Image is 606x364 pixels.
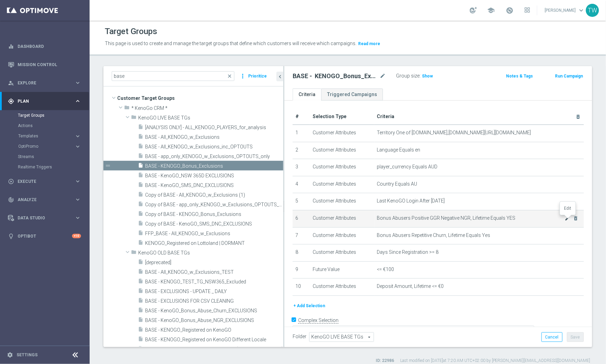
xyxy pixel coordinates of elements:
span: BASE - All_KENOGO_w_Exclusions_TEST [145,269,283,275]
td: 8 [293,245,310,262]
div: Streams [18,152,89,162]
i: mode_edit [380,72,386,80]
span: Days Since Registration >= 8 [377,249,439,255]
i: insert_drive_file [138,182,143,190]
i: insert_drive_file [138,220,143,228]
a: Dashboard [18,37,81,55]
span: BASE - KENOGO_Registered on KenoGO [145,327,283,333]
span: BASE - EXCLUSIONS FOR CSV CLEANING [145,298,283,304]
span: KenoGO LIVE BASE TGs [138,115,283,121]
span: Customer Target Groups [117,93,283,103]
span: Criteria [377,114,395,119]
div: OptiPromo [18,144,74,148]
span: This page is used to create and manage the target groups that define which customers will receive... [105,41,356,46]
td: 7 [293,227,310,245]
span: Templates [18,134,68,138]
button: Data Studio keyboard_arrow_right [8,215,81,221]
i: keyboard_arrow_right [74,143,81,150]
h1: Target Groups [105,27,157,37]
label: ID: 22986 [376,358,394,364]
button: lightbulb Optibot +10 [8,233,81,239]
label: Complex Selection [298,317,339,324]
button: Cancel [542,332,563,342]
i: keyboard_arrow_right [74,98,81,104]
div: Mission Control [8,62,81,67]
i: chevron_left [277,73,283,80]
a: [PERSON_NAME]keyboard_arrow_down [544,5,586,15]
a: Realtime Triggers [18,164,72,170]
a: Mission Control [18,55,81,74]
td: Customer Attributes [310,176,374,193]
td: Customer Attributes [310,245,374,262]
i: more_vert [240,71,246,81]
button: equalizer Dashboard [8,44,81,49]
button: Templates keyboard_arrow_right [18,133,81,139]
i: insert_drive_file [138,211,143,219]
button: + Add Selection [293,302,326,310]
i: delete_forever [576,114,581,119]
i: insert_drive_file [138,153,143,161]
i: insert_drive_file [138,288,143,296]
i: folder [131,249,137,257]
span: KenoGO OLD BASE TGs [138,250,283,256]
span: BASE - KenoGO_Bonus_Abuse_NGR_EXCLUSIONS [145,318,283,323]
span: school [487,7,495,14]
button: Save [567,332,584,342]
div: Analyze [8,197,74,203]
span: Bonus Abusers Repetitive Churn, Lifetime Equals Yes [377,232,491,238]
i: keyboard_arrow_right [74,178,81,185]
span: <= €100 [377,267,394,272]
span: Copy of BASE - KENOGO_Bonus_Exclusions [145,211,283,217]
span: BASE - KenoGO_SMS_DNC_EXCLUSIONS [145,183,283,188]
button: Read more [357,40,381,48]
a: Optibot [18,227,72,245]
a: Triggered Campaigns [321,89,383,101]
span: OptiPromo [18,144,68,148]
span: player_currency Equals AUD [377,164,438,170]
span: BASE - KenoGO_NSW 365D EXCLUSIONS [145,173,283,179]
i: insert_drive_file [138,143,143,151]
a: Streams [18,154,72,159]
td: Customer Attributes [310,142,374,159]
span: [deprecated] [145,260,283,266]
button: Notes & Tags [505,72,534,80]
td: Customer Attributes [310,125,374,142]
i: folder [131,114,137,122]
span: Language Equals en [377,147,421,153]
button: play_circle_outline Execute keyboard_arrow_right [8,179,81,184]
td: 6 [293,210,310,227]
span: BASE - EXCLUSIONS - UPDATE _ DAILY [145,289,283,294]
td: 4 [293,176,310,193]
div: Actions [18,121,89,131]
button: track_changes Analyze keyboard_arrow_right [8,197,81,202]
i: keyboard_arrow_right [74,133,81,139]
i: person_search [8,80,14,86]
i: insert_drive_file [138,298,143,305]
i: insert_drive_file [138,278,143,286]
th: # [293,109,310,125]
i: gps_fixed [8,98,14,104]
div: Optibot [8,227,81,245]
i: equalizer [8,43,14,50]
td: Customer Attributes [310,193,374,210]
button: person_search Explore keyboard_arrow_right [8,80,81,86]
i: insert_drive_file [138,326,143,334]
button: gps_fixed Plan keyboard_arrow_right [8,98,81,104]
div: Plan [8,98,74,104]
td: Customer Attributes [310,159,374,176]
a: Target Groups [18,113,72,118]
span: Copy of BASE - KenoGO_SMS_DNC_EXCLUSIONS [145,221,283,227]
td: 3 [293,159,310,176]
i: keyboard_arrow_right [74,196,81,203]
span: * KenoGo CRM * [131,105,283,111]
button: chevron_left [276,72,283,81]
i: insert_drive_file [138,346,143,354]
button: OptiPromo keyboard_arrow_right [18,144,81,149]
span: Copy of BASE - All_KENOGO_w_Exclusions (1) [145,192,283,198]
